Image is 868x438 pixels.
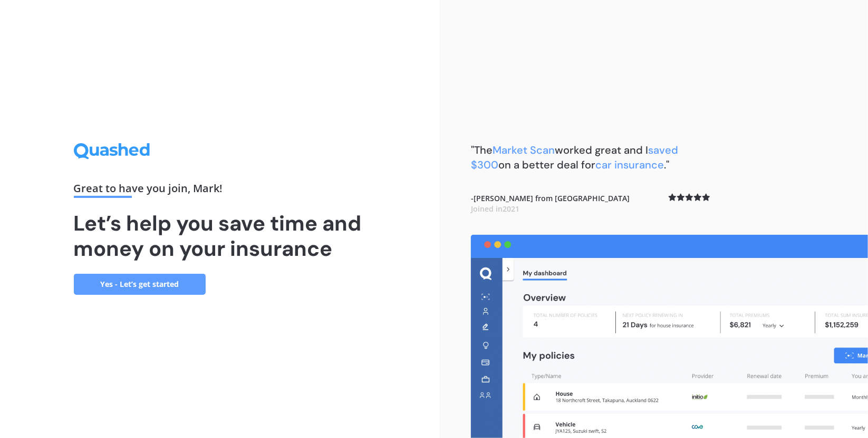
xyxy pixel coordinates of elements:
[74,183,366,198] div: Great to have you join , Mark !
[471,204,519,214] span: Joined in 2021
[471,235,868,438] img: dashboard.webp
[74,211,366,261] h1: Let’s help you save time and money on your insurance
[493,143,555,157] span: Market Scan
[471,193,630,214] b: - [PERSON_NAME] from [GEOGRAPHIC_DATA]
[74,274,206,295] a: Yes - Let’s get started
[595,158,664,172] span: car insurance
[471,143,678,172] span: saved $300
[471,143,678,172] b: "The worked great and I on a better deal for ."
